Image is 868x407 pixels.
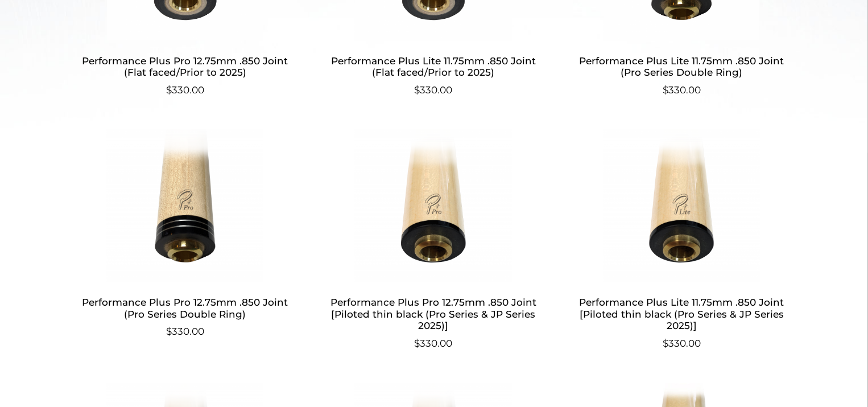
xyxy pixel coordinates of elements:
[571,293,792,337] h2: Performance Plus Lite 11.75mm .850 Joint [Piloted thin black (Pro Series & JP Series 2025)]
[663,84,701,96] bdi: 330.00
[75,293,296,326] h2: Performance Plus Pro 12.75mm .850 Joint (Pro Series Double Ring)
[75,130,296,340] a: Performance Plus Pro 12.75mm .850 Joint (Pro Series Double Ring) $330.00
[663,84,668,96] span: $
[571,130,792,352] a: Performance Plus Lite 11.75mm .850 Joint [Piloted thin black (Pro Series & JP Series 2025)] $330.00
[323,130,544,352] a: Performance Plus Pro 12.75mm .850 Joint [Piloted thin black (Pro Series & JP Series 2025)] $330.00
[415,84,420,96] span: $
[415,84,453,96] bdi: 330.00
[166,84,204,96] bdi: 330.00
[166,84,172,96] span: $
[571,50,792,83] h2: Performance Plus Lite 11.75mm .850 Joint (Pro Series Double Ring)
[571,130,792,283] img: Performance Plus Lite 11.75mm .850 Joint [Piloted thin black (Pro Series & JP Series 2025)]
[323,293,544,337] h2: Performance Plus Pro 12.75mm .850 Joint [Piloted thin black (Pro Series & JP Series 2025)]
[75,130,296,283] img: Performance Plus Pro 12.75mm .850 Joint (Pro Series Double Ring)
[166,326,172,338] span: $
[663,338,701,350] bdi: 330.00
[415,338,420,350] span: $
[663,338,668,350] span: $
[415,338,453,350] bdi: 330.00
[323,50,544,83] h2: Performance Plus Lite 11.75mm .850 Joint (Flat faced/Prior to 2025)
[323,130,544,283] img: Performance Plus Pro 12.75mm .850 Joint [Piloted thin black (Pro Series & JP Series 2025)]
[75,50,296,83] h2: Performance Plus Pro 12.75mm .850 Joint (Flat faced/Prior to 2025)
[166,326,204,338] bdi: 330.00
